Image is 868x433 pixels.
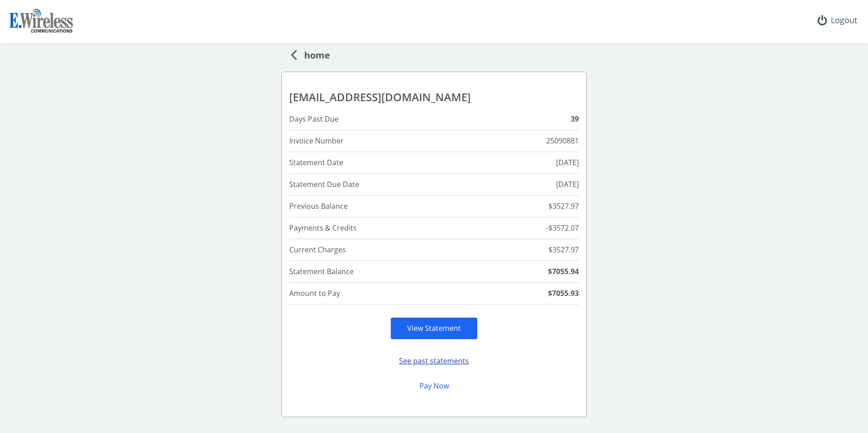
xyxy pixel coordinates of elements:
[289,130,482,152] td: Invoice Number
[482,108,579,130] td: 39
[289,108,482,130] td: Days Past Due
[289,217,482,239] td: Payments & Credits
[289,152,482,174] td: Statement Date
[289,261,482,283] td: Statement Balance
[289,239,482,261] td: Current Charges
[289,196,482,217] td: Previous Balance
[482,283,579,305] td: $7055.93
[482,174,579,196] td: [DATE]
[482,130,579,152] td: 25090881
[390,377,478,395] button: Pay Now
[482,217,579,239] td: -$3572.07
[297,45,330,62] span: home
[482,196,579,217] td: $3527.97
[482,152,579,174] td: [DATE]
[482,239,579,261] td: $3527.97
[289,87,579,108] td: [EMAIL_ADDRESS][DOMAIN_NAME]
[407,323,461,333] a: View Statement
[289,283,482,305] td: Amount to Pay
[390,352,478,370] button: See past statements
[390,317,478,340] div: View Statement
[289,174,482,196] td: Statement Due Date
[482,261,579,283] td: $7055.94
